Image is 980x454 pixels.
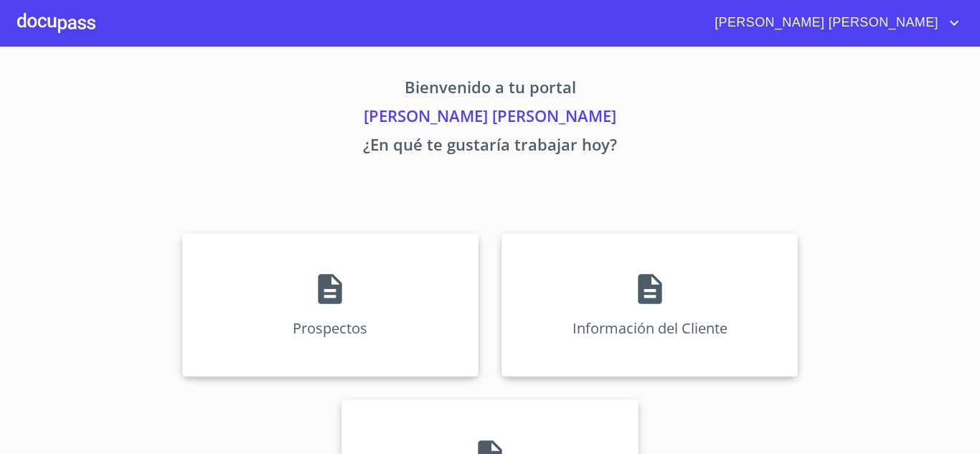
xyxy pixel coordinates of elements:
[48,133,932,161] p: ¿En qué te gustaría trabajar hoy?
[293,318,367,338] p: Prospectos
[573,318,727,338] p: Información del Cliente
[48,75,932,104] p: Bienvenido a tu portal
[704,11,963,34] button: account of current user
[48,104,932,133] p: [PERSON_NAME] [PERSON_NAME]
[704,11,946,34] span: [PERSON_NAME] [PERSON_NAME]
